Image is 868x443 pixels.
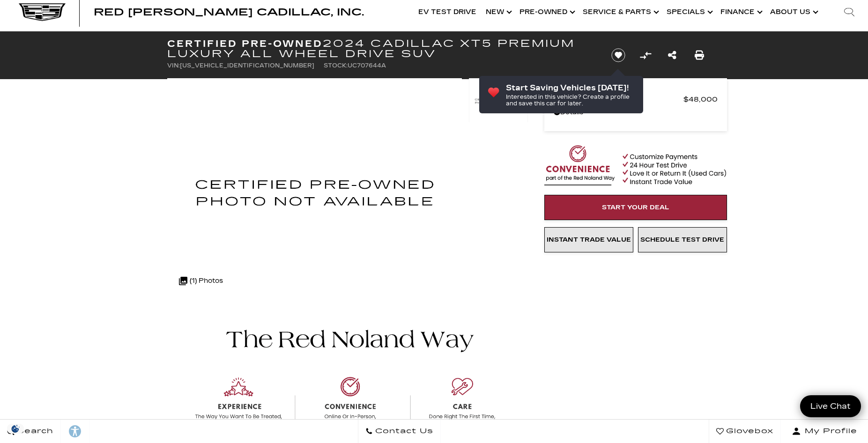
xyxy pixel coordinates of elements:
[709,420,781,443] a: Glovebox
[683,93,718,106] span: $48,000
[94,7,364,18] span: Red [PERSON_NAME] Cadillac, Inc.
[15,425,53,438] span: Search
[724,425,773,438] span: Glovebox
[640,236,724,244] span: Schedule Test Drive
[554,93,683,106] span: Red [PERSON_NAME]
[5,424,26,434] section: Click to Open Cookie Consent Modal
[806,401,855,412] span: Live Chat
[5,424,26,434] img: Opt-Out Icon
[94,7,364,17] a: Red [PERSON_NAME] Cadillac, Inc.
[324,62,348,69] span: Stock:
[544,227,633,252] a: Instant Trade Value
[800,395,861,417] a: Live Chat
[174,270,228,292] div: (1) Photos
[469,78,528,124] img: Certified Used 2024 Radiant Red Tintcoat Cadillac Premium Luxury image 1
[358,420,441,443] a: Contact Us
[638,227,727,252] a: Schedule Test Drive
[167,62,180,69] span: VIN:
[167,38,596,59] h1: 2024 Cadillac XT5 Premium Luxury All Wheel Drive SUV
[695,49,704,62] a: Print this Certified Pre-Owned 2024 Cadillac XT5 Premium Luxury All Wheel Drive SUV
[801,425,857,438] span: My Profile
[373,425,433,438] span: Contact Us
[547,236,631,244] span: Instant Trade Value
[638,48,653,62] button: Compare Vehicle
[348,62,386,69] span: UC707644A
[180,62,314,69] span: [US_VEHICLE_IDENTIFICATION_NUMBER]
[167,78,462,305] img: Certified Used 2024 Radiant Red Tintcoat Cadillac Premium Luxury image 1
[167,38,323,49] strong: Certified Pre-Owned
[602,204,669,211] span: Start Your Deal
[554,93,718,106] a: Red [PERSON_NAME] $48,000
[608,48,629,63] button: Save vehicle
[554,106,718,119] a: Details
[544,195,727,220] a: Start Your Deal
[19,3,66,21] img: Cadillac Dark Logo with Cadillac White Text
[781,420,868,443] button: Open user profile menu
[668,49,676,62] a: Share this Certified Pre-Owned 2024 Cadillac XT5 Premium Luxury All Wheel Drive SUV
